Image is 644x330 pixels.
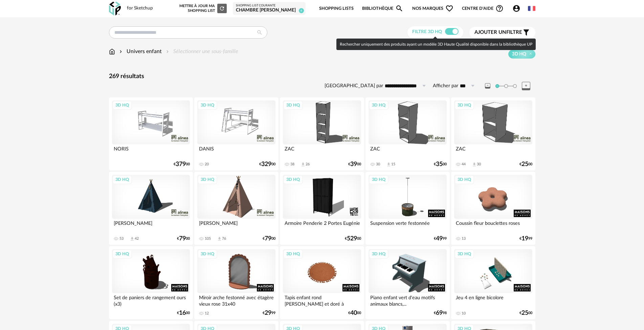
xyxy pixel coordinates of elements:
[197,144,275,158] div: DANIS
[236,4,303,8] div: Shopping List courante
[462,162,466,167] div: 44
[365,172,449,245] a: 3D HQ Suspension verte festonnée €4999
[217,236,222,241] span: Download icon
[477,162,481,167] div: 30
[369,101,388,110] div: 3D HQ
[454,250,474,258] div: 3D HQ
[280,246,364,319] a: 3D HQ Tapis enfant rond [PERSON_NAME] et doré à pompons D110 €4000
[174,162,190,167] div: € 00
[179,236,186,241] span: 79
[462,4,504,13] span: Centre d'aideHelp Circle Outline icon
[283,144,361,158] div: ZAC
[179,311,186,315] span: 16
[391,162,395,167] div: 15
[528,5,535,12] img: fr
[194,172,278,245] a: 3D HQ [PERSON_NAME] 105 Download icon 76 €7900
[369,293,446,307] div: Piano enfant vert d'eau motifs animaux blancs,...
[350,162,357,167] span: 39
[130,236,135,241] span: Download icon
[451,172,535,245] a: 3D HQ Coussin fleur bouclettes roses 13 €1999
[112,219,190,232] div: [PERSON_NAME]
[434,311,447,315] div: € 98
[521,236,528,241] span: 19
[109,48,115,55] img: svg+xml;base64,PHN2ZyB3aWR0aD0iMTYiIGhlaWdodD0iMTciIHZpZXdCb3g9IjAgMCAxNiAxNyIgZmlsbD0ibm9uZSIgeG...
[474,29,522,36] span: filtre
[369,175,388,184] div: 3D HQ
[433,83,458,89] label: Afficher par
[205,236,211,241] div: 105
[454,175,474,184] div: 3D HQ
[434,162,447,167] div: € 00
[177,311,190,315] div: € 00
[109,2,121,16] img: OXP
[434,236,447,241] div: € 99
[495,4,504,13] span: Help Circle Outline icon
[519,311,532,315] div: € 00
[462,236,466,241] div: 13
[109,246,193,319] a: 3D HQ Set de paniers de rangement ours (x3) €1600
[290,162,294,167] div: 38
[454,144,532,158] div: ZAC
[265,311,271,315] span: 29
[219,6,225,10] span: Refresh icon
[412,1,453,17] span: Nos marques
[521,311,528,315] span: 25
[178,4,227,13] div: Mettre à jour ma Shopping List
[283,101,303,110] div: 3D HQ
[112,144,190,158] div: NORIS
[369,250,388,258] div: 3D HQ
[350,311,357,315] span: 40
[194,246,278,319] a: 3D HQ Miroir arche festonné avec étagère vieux rose 31x40 12 €2999
[112,250,132,258] div: 3D HQ
[454,101,474,110] div: 3D HQ
[259,162,275,167] div: € 00
[119,236,124,241] div: 53
[347,236,357,241] span: 529
[280,172,364,245] a: 3D HQ Armoire Penderie 2 Portes Eugénie €52900
[454,293,532,307] div: Jeu 4 en ligne bicolore
[519,236,532,241] div: € 99
[176,162,186,167] span: 379
[348,162,361,167] div: € 00
[519,162,532,167] div: € 00
[362,1,403,17] a: BibliothèqueMagnify icon
[280,97,364,170] a: 3D HQ ZAC 38 Download icon 26 €3900
[112,101,132,110] div: 3D HQ
[301,162,306,167] span: Download icon
[197,219,275,232] div: [PERSON_NAME]
[194,97,278,170] a: 3D HQ DANIS 20 €32900
[521,162,528,167] span: 25
[325,83,383,89] label: [GEOGRAPHIC_DATA] par
[118,48,162,55] div: Univers enfant
[412,29,442,34] span: Filtre 3D HQ
[462,311,466,316] div: 10
[177,236,190,241] div: € 00
[283,219,361,232] div: Armoire Penderie 2 Portes Eugénie
[474,30,506,35] span: Ajouter un
[198,250,217,258] div: 3D HQ
[236,4,303,14] a: Shopping List courante CHAMBRE [PERSON_NAME] 6
[319,1,354,17] a: Shopping Lists
[112,175,132,184] div: 3D HQ
[109,73,535,80] div: 269 résultats
[197,293,275,307] div: Miroir arche festonné avec étagère vieux rose 31x40
[265,236,271,241] span: 79
[512,4,520,13] span: Account Circle icon
[348,311,361,315] div: € 00
[512,51,526,57] span: 3D HQ
[118,48,124,55] img: svg+xml;base64,PHN2ZyB3aWR0aD0iMTYiIGhlaWdodD0iMTYiIHZpZXdCb3g9IjAgMCAxNiAxNiIgZmlsbD0ibm9uZSIgeG...
[472,162,477,167] span: Download icon
[436,311,443,315] span: 69
[376,162,380,167] div: 30
[386,162,391,167] span: Download icon
[283,250,303,258] div: 3D HQ
[205,311,209,316] div: 12
[112,293,190,307] div: Set de paniers de rangement ours (x3)
[261,162,271,167] span: 329
[299,8,304,13] span: 6
[198,101,217,110] div: 3D HQ
[345,236,361,241] div: € 00
[469,27,535,38] button: Ajouter unfiltre Filter icon
[436,162,443,167] span: 35
[306,162,310,167] div: 26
